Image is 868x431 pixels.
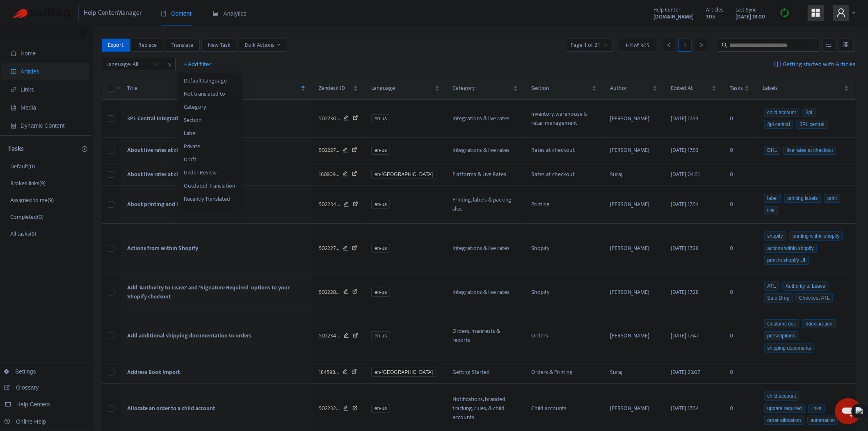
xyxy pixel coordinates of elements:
[736,5,757,14] span: Last Sync
[127,367,180,377] span: Address Book Import
[127,283,290,301] span: Add 'Authority to Leave' and 'Signature Required' options to your Shopify checkout
[319,84,352,93] span: Zendesk ID
[808,416,838,425] span: automation
[525,138,603,163] td: Rates at checkout
[10,179,46,188] p: Broken links ( 9 )
[531,84,590,93] span: Section
[671,243,699,253] span: [DATE] 17:28
[184,103,235,112] span: Category
[8,144,24,154] p: Tasks
[371,200,390,209] span: en-us
[184,181,235,190] span: Outdated Translation
[165,39,200,52] button: Translate
[319,146,340,155] span: 502227 ...
[319,368,339,377] span: 184598 ...
[184,116,235,125] span: Section
[21,104,36,111] span: Media
[654,5,681,14] span: Help Center
[127,199,191,209] span: About printing and labels
[603,77,664,100] th: Author
[127,84,299,93] span: Title
[108,41,124,50] span: Export
[722,42,728,48] span: search
[276,43,281,47] span: down
[811,8,821,18] span: appstore
[796,293,833,303] span: Checkout ATL
[4,418,46,425] a: Online Help
[21,86,34,93] span: Links
[764,244,817,253] span: actions within shopify
[446,361,525,384] td: Getting Started
[671,199,699,209] span: [DATE] 17:54
[603,100,664,138] td: [PERSON_NAME]
[764,293,793,303] span: Safe Drop
[764,194,781,203] span: label
[178,58,218,71] button: + Add filter
[446,163,525,186] td: Platforms & Live Rates
[603,186,664,224] td: [PERSON_NAME]
[4,384,39,391] a: Glossary
[371,288,390,297] span: en-us
[783,60,856,69] span: Getting started with Articles
[671,331,699,340] span: [DATE] 17:47
[184,76,235,85] span: Default Language
[127,331,251,340] span: Add additional shipping documentation to orders
[603,163,664,186] td: Suraj
[184,142,235,151] span: Private
[764,331,799,340] span: prescriptions
[626,41,650,50] span: 1 - 15 of 305
[730,84,743,93] span: Tasks
[610,84,651,93] span: Author
[764,256,809,265] span: print in shopify UI
[603,361,664,384] td: Suraj
[446,138,525,163] td: Integrations & live rates
[706,5,724,14] span: Articles
[678,39,692,52] div: 1
[371,170,436,179] span: en-[GEOGRAPHIC_DATA]
[446,224,525,274] td: Integrations & live rates
[525,100,603,138] td: Inventory, warehouse & retail management
[371,114,390,123] span: en-us
[164,60,175,70] span: close
[102,39,130,52] button: Export
[371,84,433,93] span: Language
[11,105,16,110] span: file-image
[525,224,603,274] td: Shopify
[803,108,816,117] span: 3pl
[654,12,694,21] strong: [DOMAIN_NAME]
[763,84,843,93] span: Labels
[446,100,525,138] td: Integrations & live rates
[312,77,365,100] th: Zendesk ID
[823,39,836,52] button: unordered-list
[10,213,43,221] p: Completed ( 0 )
[525,163,603,186] td: Rates at checkout
[319,288,340,297] span: 502228 ...
[664,77,723,100] th: Edited At
[184,195,235,204] span: Recently Translated
[671,145,699,155] span: [DATE] 17:53
[161,11,167,16] span: book
[671,287,699,297] span: [DATE] 17:28
[774,58,856,71] a: Getting started with Articles
[603,273,664,311] td: [PERSON_NAME]
[11,87,16,92] span: link
[783,146,836,155] span: live rates at checkout
[789,232,843,241] span: printing within shopify
[319,114,340,123] span: 502230 ...
[723,138,756,163] td: 0
[723,77,756,100] th: Tasks
[21,50,36,57] span: Home
[836,8,846,18] span: user
[213,11,219,16] span: area-chart
[319,170,340,179] span: 160809 ...
[525,273,603,311] td: Shopify
[764,319,799,328] span: Customs doc
[446,273,525,311] td: Integrations & live rates
[780,8,790,18] img: sync.dc5367851b00ba804db3.png
[835,398,861,424] iframe: Button to launch messaging window
[184,168,235,177] span: Under Review
[764,108,799,117] span: child account
[525,77,603,100] th: Section
[21,122,64,129] span: Dynamic Content
[21,68,39,75] span: Articles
